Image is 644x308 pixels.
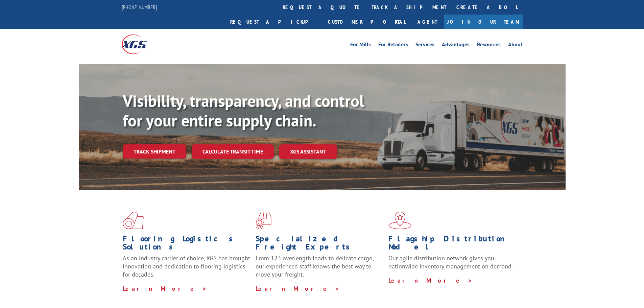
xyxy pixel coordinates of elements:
span: As an industry carrier of choice, XGS has brought innovation and dedication to flooring logistics... [123,254,250,278]
a: Join Our Team [444,15,523,29]
a: Track shipment [123,144,186,159]
a: [PHONE_NUMBER] [122,4,157,10]
a: For Retailers [378,42,408,49]
img: xgs-icon-focused-on-flooring-red [256,212,271,229]
a: Services [415,42,434,49]
img: xgs-icon-flagship-distribution-model-red [388,212,412,229]
a: Request a pickup [225,15,323,29]
img: xgs-icon-total-supply-chain-intelligence-red [123,212,144,229]
a: Learn More > [123,285,207,292]
a: Resources [477,42,501,49]
h1: Flagship Distribution Model [388,235,516,254]
a: About [508,42,523,49]
p: From 123 overlength loads to delicate cargo, our experienced staff knows the best way to move you... [256,254,383,284]
b: Visibility, transparency, and control for your entire supply chain. [123,90,364,131]
a: Agent [411,15,444,29]
a: Advantages [442,42,470,49]
a: Learn More > [388,277,473,284]
h1: Flooring Logistics Solutions [123,235,251,254]
a: XGS ASSISTANT [279,144,337,159]
span: Our agile distribution network gives you nationwide inventory management on demand. [388,254,513,270]
a: Customer Portal [323,15,411,29]
a: Learn More > [256,285,340,292]
a: Calculate transit time [192,144,274,159]
h1: Specialized Freight Experts [256,235,383,254]
a: For Mills [350,42,371,49]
